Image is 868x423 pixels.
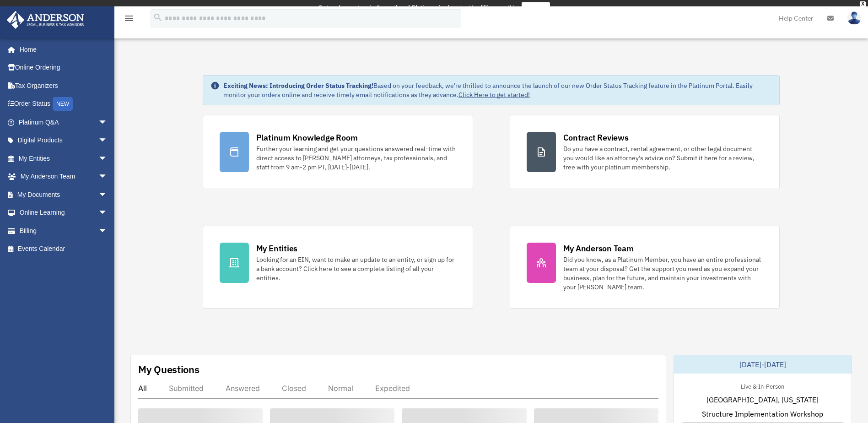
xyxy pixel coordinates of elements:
[98,185,117,204] span: arrow_drop_down
[375,384,410,393] div: Expedited
[458,91,530,99] a: Click Here to get started!
[98,149,117,168] span: arrow_drop_down
[4,11,87,29] img: Anderson Advisors Platinum Portal
[6,113,121,131] a: Platinum Q&Aarrow_drop_down
[6,95,121,114] a: Order StatusNEW
[860,1,866,7] div: close
[256,132,358,143] div: Platinum Knowledge Room
[223,81,772,99] div: Based on your feedback, we're thrilled to announce the launch of our new Order Status Tracking fe...
[6,185,121,204] a: My Documentsarrow_drop_down
[702,408,823,419] span: Structure Implementation Workshop
[138,384,147,393] div: All
[124,16,135,24] a: menu
[226,384,260,393] div: Answered
[6,240,121,258] a: Events Calendar
[6,59,121,77] a: Online Ordering
[6,131,121,150] a: Digital Productsarrow_drop_down
[98,131,117,150] span: arrow_drop_down
[124,13,135,24] i: menu
[256,243,297,254] div: My Entities
[522,2,550,13] a: survey
[256,255,456,282] div: Looking for an EIN, want to make an update to an entity, or sign up for a bank account? Click her...
[6,149,121,168] a: My Entitiesarrow_drop_down
[328,384,353,393] div: Normal
[203,226,473,309] a: My Entities Looking for an EIN, want to make an update to an entity, or sign up for a bank accoun...
[318,2,518,13] div: Get a chance to win 6 months of Platinum for free just by filling out this
[733,381,792,390] div: Live & In-Person
[169,384,204,393] div: Submitted
[6,168,121,186] a: My Anderson Teamarrow_drop_down
[98,113,117,132] span: arrow_drop_down
[847,11,861,25] img: User Pic
[563,255,763,292] div: Did you know, as a Platinum Member, you have an entire professional team at your disposal? Get th...
[138,363,199,376] div: My Questions
[153,12,163,22] i: search
[53,97,73,111] div: NEW
[6,204,121,222] a: Online Learningarrow_drop_down
[6,222,121,240] a: Billingarrow_drop_down
[510,226,780,309] a: My Anderson Team Did you know, as a Platinum Member, you have an entire professional team at your...
[6,40,117,59] a: Home
[98,168,117,186] span: arrow_drop_down
[98,204,117,222] span: arrow_drop_down
[98,222,117,240] span: arrow_drop_down
[563,243,634,254] div: My Anderson Team
[563,144,763,172] div: Do you have a contract, rental agreement, or other legal document you would like an attorney's ad...
[706,394,819,405] span: [GEOGRAPHIC_DATA], [US_STATE]
[256,144,456,172] div: Further your learning and get your questions answered real-time with direct access to [PERSON_NAM...
[674,355,852,374] div: [DATE]-[DATE]
[282,384,306,393] div: Closed
[203,115,473,189] a: Platinum Knowledge Room Further your learning and get your questions answered real-time with dire...
[6,76,121,95] a: Tax Organizers
[563,132,629,143] div: Contract Reviews
[223,81,373,90] strong: Exciting News: Introducing Order Status Tracking!
[510,115,780,189] a: Contract Reviews Do you have a contract, rental agreement, or other legal document you would like...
